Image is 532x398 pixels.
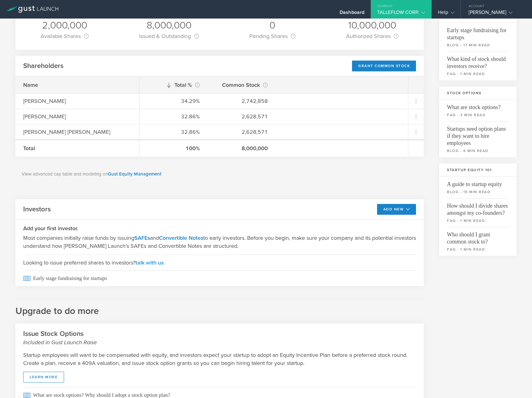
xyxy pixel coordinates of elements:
h2: Issue Stock Options [23,329,416,346]
span: Early stage fundraising for startups [23,270,416,286]
div: 32.86% [147,128,200,136]
div: 32.86% [147,112,200,121]
div: Name [23,81,131,89]
a: How should I divide shares amongst my co-founders?faq - 1 min read [439,198,517,227]
div: [PERSON_NAME] [469,9,521,19]
a: Startups need option plans if they want to hire employeesblog - 6 min read [439,121,517,157]
div: Available Shares [41,32,89,40]
div: 2,628,571 [215,112,268,121]
small: faq - 3 min read [447,112,509,118]
span: Early stage fundraising for startups [447,23,509,41]
p: Startup employees will want to be compensated with equity, and investors expect your startup to a... [23,351,416,367]
div: [PERSON_NAME] [23,112,131,121]
a: Early stage fundraising for startupsblog - 17 min read [439,23,517,52]
div: Help [438,9,454,19]
a: What are stock options?faq - 3 min read [439,100,517,121]
div: 2,000,000 [41,19,89,32]
div: Pending Shares [249,32,296,40]
span: Who should I grant common stock to? [447,227,509,245]
h3: Add your first investor. [23,224,416,232]
a: Who should I grant common stock to?faq - 1 min read [439,227,517,256]
h3: Stock Options [439,87,517,100]
a: talk with us [135,259,164,266]
span: What are stock options? [447,100,509,111]
small: faq - 1 min read [447,218,509,223]
div: 34.29% [147,97,200,105]
small: blog - 17 min read [447,42,509,48]
a: What kind of stock should investors receive?faq - 1 min read [439,52,517,80]
div: Total [23,144,131,152]
small: faq - 1 min read [447,71,509,77]
div: Total % [147,81,200,89]
div: 8,000,000 [139,19,199,32]
div: Authorized Shares [346,32,399,40]
small: blog - 15 min read [447,189,509,195]
div: [PERSON_NAME] [23,97,131,105]
div: 10,000,000 [346,19,399,32]
a: SAFEs [134,235,150,241]
div: Issued & Outstanding [139,32,199,40]
span: What kind of stock should investors receive? [447,52,509,70]
a: learn more [23,372,64,383]
h2: Shareholders [23,61,63,70]
span: A guide to startup equity [447,177,509,188]
button: Add New [377,204,416,215]
h3: Startup Equity 101 [439,163,517,177]
a: Gust Equity Management [108,171,161,177]
h2: Upgrade to do more [15,298,424,317]
small: faq - 1 min read [447,247,509,252]
span: Looking to issue preferred shares to investors? [23,255,416,270]
div: 100% [147,144,200,152]
div: 2,742,858 [215,97,268,105]
div: Grant Common Stock [352,61,416,71]
span: How should I divide shares amongst my co-founders? [447,198,509,217]
div: 2,628,571 [215,128,268,136]
div: 0 [249,19,296,32]
div: [PERSON_NAME] [PERSON_NAME] [23,128,131,136]
span: Startups need option plans if they want to hire employees [447,121,509,147]
a: Convertible Notes [159,235,203,241]
a: A guide to startup equityblog - 15 min read [439,177,517,198]
small: blog - 6 min read [447,148,509,154]
h2: Investors [23,205,51,214]
div: Dashboard [340,9,364,19]
a: Early stage fundraising for startups [15,270,424,286]
div: Common Stock [215,81,268,89]
div: TALLEFLOW CORP. [377,9,425,19]
div: 8,000,000 [215,144,268,152]
small: Included in Gust Launch Raise [23,338,416,346]
p: View advanced cap table and modeling on [22,171,418,178]
p: Most companies initially raise funds by issuing and to early investors. Before you begin, make su... [23,234,416,250]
